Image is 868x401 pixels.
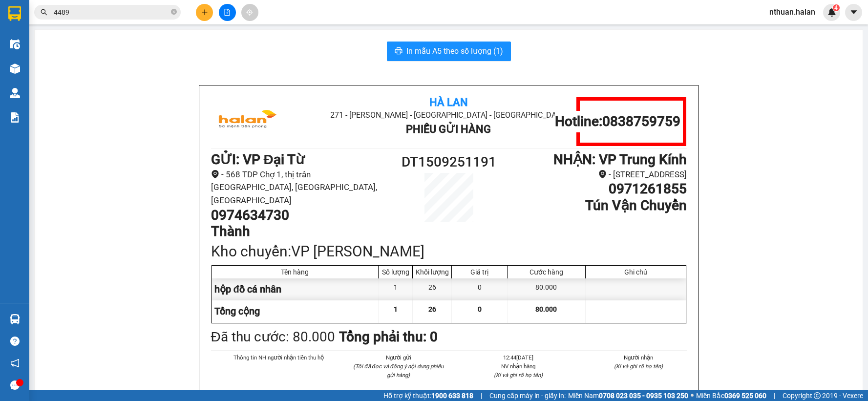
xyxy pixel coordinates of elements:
strong: 1900 633 818 [431,392,473,400]
li: 271 - [PERSON_NAME] - [GEOGRAPHIC_DATA] - [GEOGRAPHIC_DATA] [290,109,607,121]
li: Thông tin NH người nhận tiền thu hộ [231,353,327,362]
h1: 0971261855 [508,181,686,197]
h1: Hotline: 0838759759 [555,113,680,130]
span: | [774,390,775,401]
div: Số lượng [381,268,410,276]
span: Hỗ trợ kỹ thuật: [383,390,473,401]
span: aim [246,9,253,16]
img: icon-new-feature [827,8,836,17]
span: file-add [224,9,231,16]
span: caret-down [849,8,858,17]
button: printerIn mẫu A5 theo số lượng (1) [387,42,511,61]
div: Ghi chú [588,268,683,276]
span: Tổng cộng [214,305,260,317]
button: plus [196,4,213,21]
li: 12:44[DATE] [470,353,567,362]
b: GỬI : VP Đại Từ [211,151,304,168]
span: 0 [478,305,482,313]
sup: 4 [833,4,840,11]
span: 80.000 [535,305,557,313]
span: In mẫu A5 theo số lượng (1) [406,45,503,57]
h1: 0974634730 [211,207,389,224]
span: close-circle [171,8,177,17]
span: Miền Nam [568,390,688,401]
i: (Kí và ghi rõ họ tên) [614,363,663,370]
img: logo.jpg [211,97,284,146]
img: warehouse-icon [10,314,20,324]
b: Hà Lan [429,96,468,108]
span: message [10,380,20,390]
h1: Tún Vận Chuyển [508,197,686,214]
img: logo-vxr [8,6,21,21]
span: question-circle [10,337,20,346]
img: warehouse-icon [10,88,20,98]
span: printer [395,47,402,56]
img: solution-icon [10,112,20,123]
div: Tên hàng [214,268,376,276]
span: environment [598,170,607,178]
b: Phiếu Gửi Hàng [406,123,491,135]
div: 80.000 [508,278,585,300]
div: Cước hàng [510,268,582,276]
i: (Tôi đã đọc và đồng ý nội dung phiếu gửi hàng) [353,363,444,379]
div: 26 [413,278,452,300]
li: - [STREET_ADDRESS] [508,168,686,181]
span: | [481,390,482,401]
span: Cung cấp máy in - giấy in: [489,390,566,401]
button: file-add [219,4,236,21]
div: Đã thu cước : 80.000 [211,326,335,348]
span: plus [201,9,208,16]
h1: Thành [211,223,389,240]
li: NV nhận hàng [470,362,567,371]
img: warehouse-icon [10,63,20,74]
li: Người gửi [350,353,447,362]
div: hộp đồ cá nhân [212,278,379,300]
span: notification [10,359,20,368]
input: Tìm tên, số ĐT hoặc mã đơn [54,7,169,18]
strong: 0369 525 060 [724,392,766,400]
b: Tổng phải thu: 0 [339,329,438,345]
span: close-circle [171,9,177,15]
li: - 568 TDP Chợ 1, thị trấn [GEOGRAPHIC_DATA], [GEOGRAPHIC_DATA], [GEOGRAPHIC_DATA] [211,168,389,207]
span: search [41,9,47,16]
span: copyright [814,392,821,399]
span: 26 [428,305,436,313]
button: aim [241,4,258,21]
div: 0 [452,278,508,300]
span: 1 [394,305,398,313]
div: 1 [379,278,413,300]
i: (Kí và ghi rõ họ tên) [494,372,543,379]
h1: DT1509251191 [389,151,508,173]
img: warehouse-icon [10,39,20,49]
span: ⚪️ [691,394,694,398]
span: Miền Bắc [696,390,766,401]
div: Giá trị [454,268,505,276]
li: Người nhận [590,353,687,362]
div: Khối lượng [415,268,449,276]
b: NHẬN : VP Trung Kính [553,151,687,168]
span: 4 [834,4,838,11]
span: environment [211,170,219,178]
strong: 0708 023 035 - 0935 103 250 [599,392,688,400]
button: caret-down [845,4,862,21]
div: Kho chuyển: VP [PERSON_NAME] [211,240,687,263]
span: nthuan.halan [762,6,823,18]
